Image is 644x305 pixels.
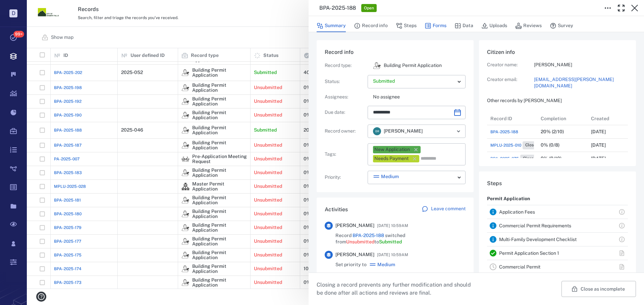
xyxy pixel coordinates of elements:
[373,62,381,70] div: Building Permit Application
[319,4,356,12] h3: BPA-2025-188
[317,281,476,297] p: Closing a record prevents any further modification and should be done after all actions and revie...
[353,233,384,238] a: BPA-2025-188
[499,223,571,228] a: Commercial Permit Requirements
[487,193,530,205] p: Permit Application
[588,112,638,125] div: Created
[384,62,442,69] p: Building Permit Application
[374,146,410,153] div: New Application
[515,19,542,32] button: Reviews
[317,40,474,198] div: Record infoRecord type:icon Building Permit ApplicationBuilding Permit ApplicationStatus:Assignee...
[499,250,559,256] a: Permit Application Section 1
[614,1,628,15] button: Toggle Fullscreen
[522,156,537,161] span: Closed
[591,142,606,149] p: [DATE]
[325,109,365,116] p: Due date :
[591,129,606,135] p: [DATE]
[490,156,519,162] span: BPA-2025-075
[454,19,473,32] button: Data
[379,239,402,244] span: Submitted
[601,1,614,15] button: Toggle to Edit Boxes
[591,109,609,128] div: Created
[451,106,464,119] button: Choose date, selected date is Aug 27, 2025
[550,19,573,32] button: Survey
[363,5,375,11] span: Open
[628,1,641,15] button: Close
[13,31,24,37] span: 99+
[561,281,636,297] button: Close as incomplete
[524,142,540,148] span: Closed
[481,19,507,32] button: Uploads
[537,112,588,125] div: Completion
[354,19,388,32] button: Record info
[373,94,466,100] p: No assignee
[335,261,367,268] p: Set priority to
[373,62,381,70] img: icon Building Permit Application
[499,237,577,242] a: Multi-Family Development Checklist
[374,155,409,162] div: Needs Payment
[487,48,628,56] h6: Citizen info
[325,94,365,100] p: Assignees :
[479,40,636,171] div: Citizen infoCreator name:[PERSON_NAME]Creator email:[EMAIL_ADDRESS][PERSON_NAME][DOMAIN_NAME]Othe...
[487,97,628,104] p: Other records by [PERSON_NAME]
[396,19,417,32] button: Steps
[15,5,29,11] span: Help
[490,141,541,149] a: MPLU-2025-010Closed
[325,174,365,181] p: Priority :
[534,62,628,68] p: [PERSON_NAME]
[490,129,518,135] a: BPA-2025-188
[373,127,381,135] div: D R
[377,261,395,268] span: Medium
[335,251,374,258] span: [PERSON_NAME]
[541,129,564,134] div: 20% (2/10)
[487,62,534,68] p: Creator name:
[487,76,534,89] p: Creator email:
[541,143,559,148] div: 0% (0/8)
[9,9,17,17] p: D
[381,173,399,180] span: Medium
[422,206,466,214] a: Leave comment
[325,206,348,214] h6: Activities
[425,19,446,32] button: Forms
[454,127,463,136] button: Open
[325,62,365,69] p: Record type :
[325,128,365,135] p: Record owner :
[335,232,466,245] span: Record switched from to
[377,222,408,230] span: [DATE] 10:59AM
[490,109,512,128] div: Record ID
[591,155,606,162] p: [DATE]
[541,156,561,161] div: 0% (0/10)
[317,19,346,32] button: Summary
[499,209,535,215] a: Application Fees
[377,251,408,259] span: [DATE] 10:59AM
[373,78,455,85] p: Submitted
[325,78,365,85] p: Status :
[346,239,374,244] span: Unsubmitted
[534,76,628,89] a: [EMAIL_ADDRESS][PERSON_NAME][DOMAIN_NAME]
[325,48,466,56] h6: Record info
[490,142,521,148] span: MPLU-2025-010
[335,222,374,229] span: [PERSON_NAME]
[541,109,566,128] div: Completion
[487,179,628,187] h6: Steps
[490,155,539,163] a: BPA-2025-075Closed
[325,151,365,158] p: Tags :
[384,128,423,135] span: [PERSON_NAME]
[431,206,466,212] p: Leave comment
[487,112,537,125] div: Record ID
[499,264,540,270] a: Commercial Permit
